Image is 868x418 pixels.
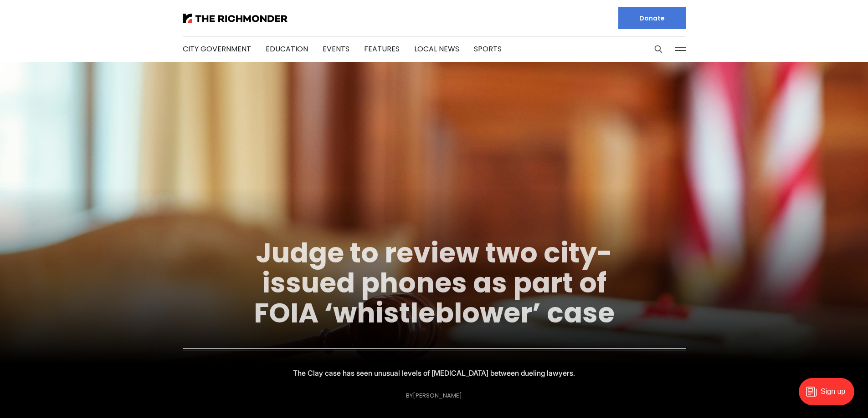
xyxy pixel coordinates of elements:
a: Sports [474,44,502,54]
a: Donate [618,7,686,29]
iframe: portal-trigger [791,373,868,418]
a: [PERSON_NAME] [413,391,462,400]
a: Local News [414,44,459,54]
img: The Richmonder [183,14,288,23]
a: City Government [183,44,251,54]
div: By [406,392,462,399]
p: The Clay case has seen unusual levels of [MEDICAL_DATA] between dueling lawyers. [293,367,575,379]
a: Judge to review two city-issued phones as part of FOIA ‘whistleblower’ case [254,234,615,332]
button: Search this site [652,42,665,56]
a: Features [364,44,400,54]
a: Education [266,44,308,54]
a: Events [323,44,349,54]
